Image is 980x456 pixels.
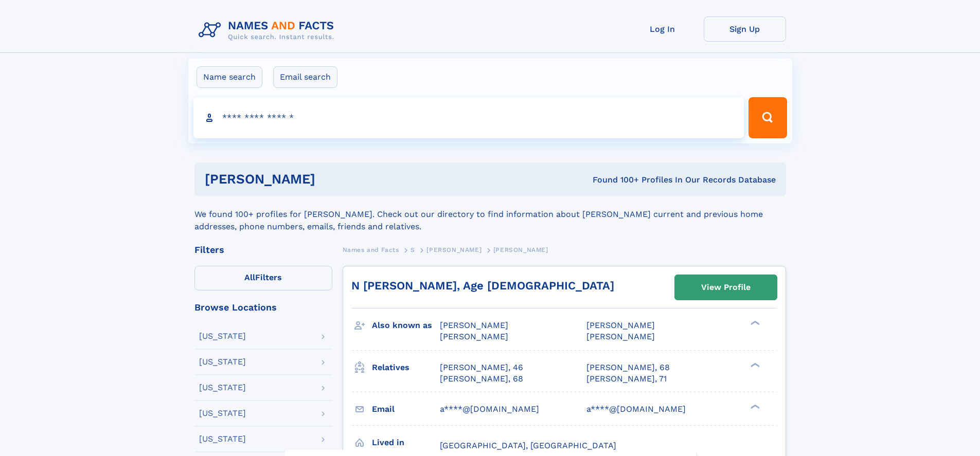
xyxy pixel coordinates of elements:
[748,361,760,368] div: ❯
[493,246,548,253] span: [PERSON_NAME]
[749,97,787,138] button: Search Button
[701,276,751,299] div: View Profile
[372,400,440,418] h3: Email
[411,243,415,256] a: S
[351,279,614,292] a: N [PERSON_NAME], Age [DEMOGRAPHIC_DATA]
[194,196,786,233] div: We found 100+ profiles for [PERSON_NAME]. Check out our directory to find information about [PERS...
[343,243,399,256] a: Names and Facts
[372,434,440,451] h3: Lived in
[194,16,343,44] img: Logo Names and Facts
[194,245,332,254] div: Filters
[586,332,655,341] span: [PERSON_NAME]
[454,174,776,186] div: Found 100+ Profiles In Our Records Database
[440,332,508,341] span: [PERSON_NAME]
[586,362,670,373] a: [PERSON_NAME], 68
[411,246,415,253] span: S
[426,246,482,253] span: [PERSON_NAME]
[372,317,440,334] h3: Also known as
[621,16,704,42] a: Log In
[440,441,616,450] span: [GEOGRAPHIC_DATA], [GEOGRAPHIC_DATA]
[372,359,440,376] h3: Relatives
[244,272,255,282] span: All
[199,409,246,417] div: [US_STATE]
[199,384,246,392] div: [US_STATE]
[440,362,523,373] a: [PERSON_NAME], 46
[586,373,667,385] a: [PERSON_NAME], 71
[199,358,246,366] div: [US_STATE]
[193,97,744,138] input: search input
[748,403,760,410] div: ❯
[748,320,760,326] div: ❯
[199,435,246,443] div: [US_STATE]
[440,373,523,385] a: [PERSON_NAME], 68
[197,66,262,88] label: Name search
[440,320,508,330] span: [PERSON_NAME]
[205,173,454,186] h1: [PERSON_NAME]
[194,266,332,290] label: Filters
[273,66,337,88] label: Email search
[199,332,246,340] div: [US_STATE]
[586,320,655,330] span: [PERSON_NAME]
[194,303,332,312] div: Browse Locations
[704,16,786,42] a: Sign Up
[675,275,777,300] a: View Profile
[426,243,482,256] a: [PERSON_NAME]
